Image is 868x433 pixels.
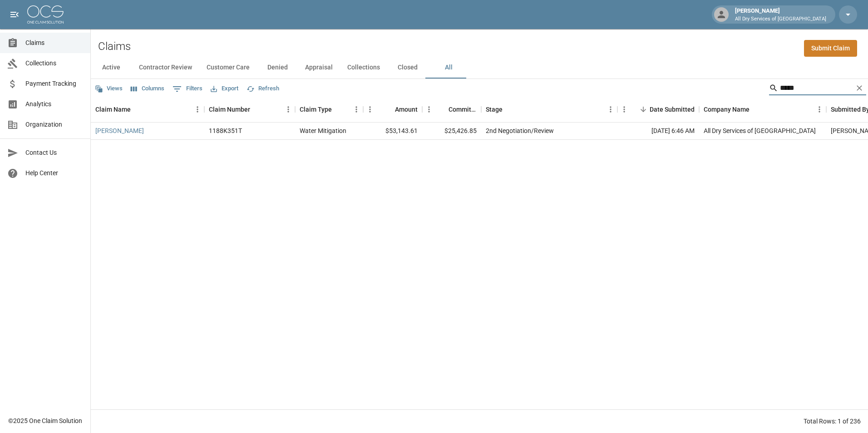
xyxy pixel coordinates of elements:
button: Menu [604,103,617,116]
button: Show filters [170,82,205,96]
div: Claim Name [91,97,204,122]
button: Menu [813,103,826,116]
a: [PERSON_NAME] [95,126,144,135]
button: Sort [503,103,515,116]
a: Submit Claim [804,40,857,57]
button: Appraisal [298,57,340,79]
div: Search [769,81,866,97]
button: Sort [637,103,650,116]
h2: Claims [98,40,131,53]
div: Claim Number [204,97,295,122]
span: Help Center [25,168,83,178]
button: Customer Care [199,57,257,79]
button: Select columns [128,82,167,96]
span: Collections [25,59,83,68]
span: Organization [25,120,83,129]
button: Collections [340,57,387,79]
span: Analytics [25,99,83,109]
div: [PERSON_NAME] [731,6,830,23]
div: Amount [395,97,418,122]
span: Payment Tracking [25,79,83,89]
div: Claim Type [300,97,332,122]
div: [DATE] 6:46 AM [617,123,699,140]
div: Company Name [699,97,826,122]
button: Menu [281,103,295,116]
div: 1188K351T [209,126,242,135]
button: Contractor Review [132,57,199,79]
button: Sort [250,103,263,116]
div: Date Submitted [650,97,695,122]
div: All Dry Services of Atlanta [704,126,816,135]
button: Menu [191,103,204,116]
div: Water Mitigation [300,126,346,135]
div: Amount [363,97,422,122]
button: Active [91,57,132,79]
div: Total Rows: 1 of 236 [804,417,861,426]
div: $53,143.61 [363,123,422,140]
button: Menu [617,103,631,116]
button: Denied [257,57,298,79]
div: Date Submitted [617,97,699,122]
span: Contact Us [25,148,83,157]
button: Sort [382,103,395,116]
div: © 2025 One Claim Solution [8,416,82,425]
button: Clear [853,81,866,95]
div: Claim Number [209,97,250,122]
button: Closed [387,57,428,79]
img: ocs-logo-white-transparent.png [27,5,64,24]
button: Sort [436,103,449,116]
button: Export [208,82,241,96]
div: Committed Amount [449,97,477,122]
button: open drawer [5,5,24,24]
div: Stage [486,97,503,122]
div: Claim Type [295,97,363,122]
button: Sort [750,103,762,116]
p: All Dry Services of [GEOGRAPHIC_DATA] [735,15,826,23]
div: Stage [481,97,617,122]
span: Claims [25,38,83,48]
div: dynamic tabs [91,57,868,79]
button: Sort [131,103,143,116]
button: Sort [332,103,345,116]
div: Claim Name [95,97,131,122]
button: Menu [422,103,436,116]
button: Views [93,82,125,96]
div: 2nd Negotiation/Review [486,126,554,135]
button: Menu [363,103,377,116]
button: Refresh [244,82,281,96]
div: $25,426.85 [422,123,481,140]
div: Committed Amount [422,97,481,122]
button: All [428,57,469,79]
div: Company Name [704,97,750,122]
button: Menu [350,103,363,116]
